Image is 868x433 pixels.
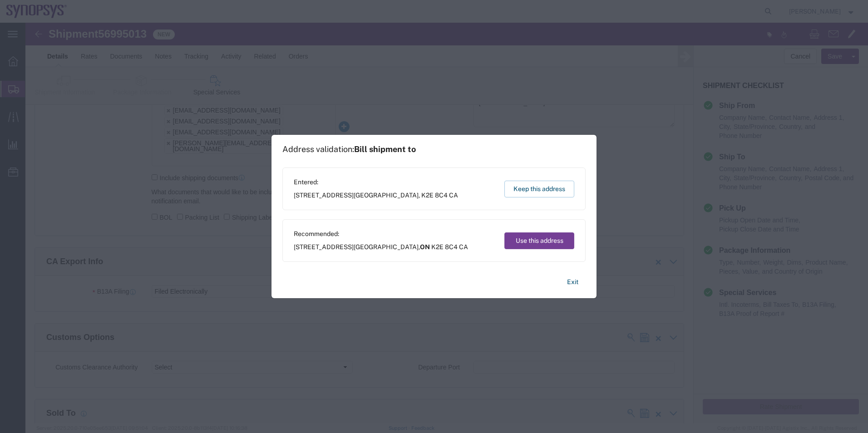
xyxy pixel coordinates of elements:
span: Bill shipment to [354,144,416,154]
span: Recommended: [294,229,468,239]
span: [GEOGRAPHIC_DATA] [354,192,419,199]
span: K2E 8C4 [431,243,458,251]
button: Exit [560,274,586,290]
span: K2E 8C4 [421,192,448,199]
button: Use this address [504,232,574,249]
span: CA [449,192,458,199]
span: ON [420,243,430,251]
h1: Address validation: [282,144,416,154]
span: [STREET_ADDRESS] , [294,242,468,252]
span: CA [459,243,468,251]
button: Keep this address [504,181,574,197]
span: Entered: [294,177,458,187]
span: [GEOGRAPHIC_DATA] [354,243,419,251]
span: [STREET_ADDRESS] , [294,191,458,200]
